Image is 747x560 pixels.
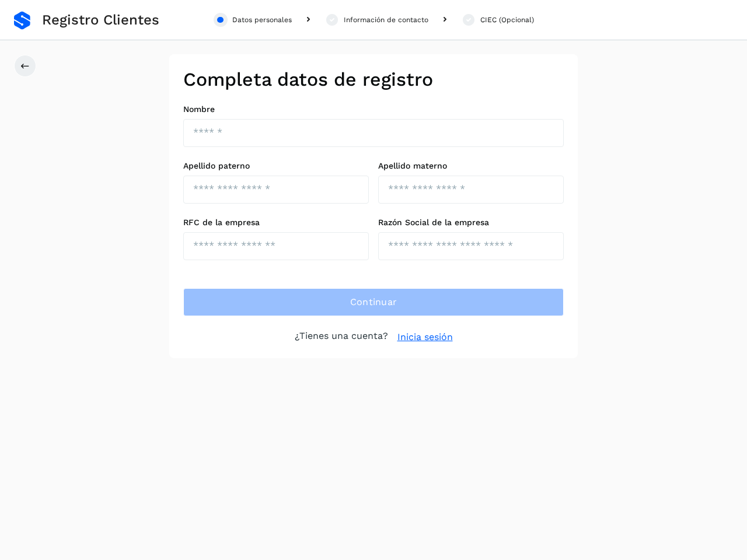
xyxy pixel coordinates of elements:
[397,330,453,344] a: Inicia sesión
[378,161,564,171] label: Apellido materno
[183,104,564,114] label: Nombre
[42,12,159,29] span: Registro Clientes
[378,218,564,228] label: Razón Social de la empresa
[295,330,388,344] p: ¿Tienes una cuenta?
[183,288,564,316] button: Continuar
[344,15,428,25] div: Información de contacto
[183,68,564,90] h2: Completa datos de registro
[350,296,397,309] span: Continuar
[183,218,369,228] label: RFC de la empresa
[183,161,369,171] label: Apellido paterno
[480,15,534,25] div: CIEC (Opcional)
[232,15,292,25] div: Datos personales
